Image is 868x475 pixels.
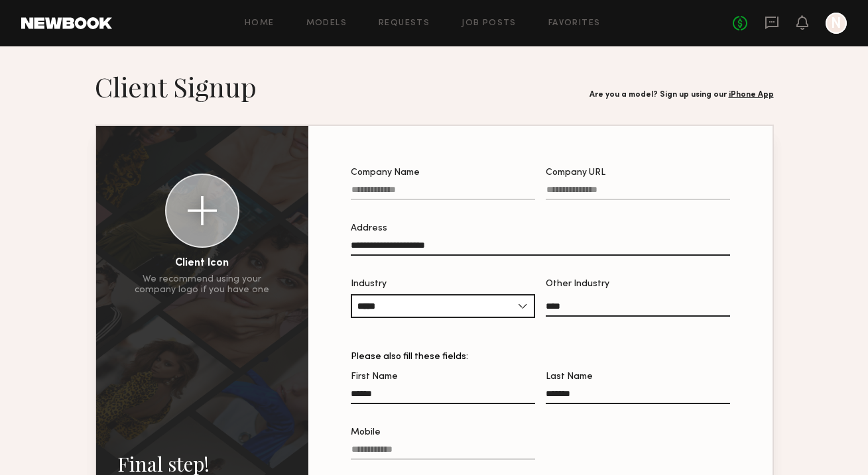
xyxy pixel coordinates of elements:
[729,91,774,99] a: iPhone App
[546,301,730,317] input: Other Industry
[546,372,730,382] div: Last Name
[175,258,229,269] div: Client Icon
[351,168,535,178] div: Company Name
[351,352,730,362] div: Please also fill these fields:
[351,224,730,233] div: Address
[379,19,430,28] a: Requests
[546,389,730,404] input: Last Name
[589,91,774,99] div: Are you a model? Sign up using our
[826,13,847,34] a: N
[245,19,275,28] a: Home
[548,19,601,28] a: Favorites
[546,185,730,200] input: Company URL
[95,70,257,103] h1: Client Signup
[351,445,535,460] input: Mobile
[462,19,517,28] a: Job Posts
[351,240,730,256] input: Address
[306,19,347,28] a: Models
[351,389,535,404] input: First Name
[351,280,535,289] div: Industry
[135,274,269,295] div: We recommend using your company logo if you have one
[351,428,535,437] div: Mobile
[546,280,730,289] div: Other Industry
[351,372,535,382] div: First Name
[546,168,730,178] div: Company URL
[351,185,535,200] input: Company Name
